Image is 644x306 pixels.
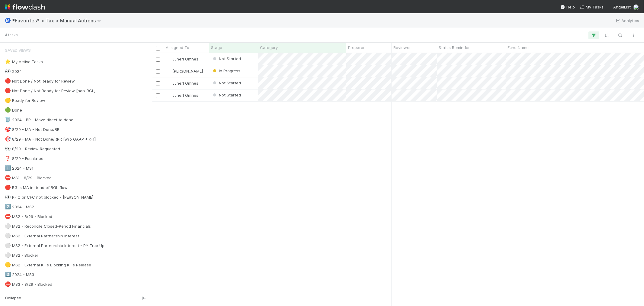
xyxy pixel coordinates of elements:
input: Toggle Row Selected [156,81,160,86]
div: Junerl Omnes [166,80,198,86]
span: Reviewer [393,44,411,50]
img: logo-inverted-e16ddd16eac7371096b0.svg [5,2,45,12]
span: Saved Views [5,44,31,56]
span: *Favorites* > Tax > Manual Actions [12,18,104,24]
input: Toggle Row Selected [156,93,160,98]
div: RGLs MA instead of RGL flow [5,184,68,191]
span: 🟡 [5,262,11,267]
span: 2️⃣ [5,204,11,209]
span: Junerl Omnes [172,57,198,61]
div: Junerl Omnes [166,92,198,98]
span: 🔴 [5,185,11,190]
span: Not Started [212,80,241,85]
span: In Progress [212,68,240,73]
div: Ready for Review [5,97,45,104]
span: 👀 [5,146,11,151]
img: avatar_de77a991-7322-4664-a63d-98ba485ee9e0.png [633,4,639,10]
span: Ⓜ️ [5,18,11,23]
span: ❓ [5,156,11,161]
span: 👀 [5,69,11,74]
div: 8/29 - Escalated [5,155,43,162]
span: ⛔ [5,214,11,219]
div: Not Done / Not Ready for Review [non-RGL] [5,87,95,95]
div: Junerl Omnes [166,56,198,62]
span: Not Started [212,56,241,61]
input: Toggle All Rows Selected [156,46,160,50]
img: avatar_de77a991-7322-4664-a63d-98ba485ee9e0.png [167,57,171,61]
span: 🔴 [5,88,11,93]
div: 8/29 - Review Requested [5,145,60,153]
div: Not Started [212,80,241,86]
span: ⛔ [5,175,11,180]
div: MS2 - Reconcile Closed-Period Financials [5,223,91,230]
span: Stage [211,44,222,50]
span: Status Reminder [439,44,470,50]
div: Not Started [212,92,241,98]
div: My Active Tasks [5,58,43,66]
div: MS2 - External Partnership Interest [5,232,79,240]
div: 2024 [5,68,22,75]
span: ⭐ [5,59,11,64]
span: [PERSON_NAME] [172,69,203,73]
span: 🗑️ [5,117,11,122]
div: Help [560,4,575,10]
div: MS2 - 8/29 - Blocked [5,213,52,220]
img: avatar_711f55b7-5a46-40da-996f-bc93b6b86381.png [167,69,171,73]
span: My Tasks [580,5,604,9]
span: 🔴 [5,78,11,83]
span: Junerl Omnes [172,93,198,98]
div: 8/29 - MA - Not Done/RR [5,126,59,133]
span: 3️⃣ [5,272,11,277]
div: 2024 - BR - Move direct to done [5,116,73,124]
img: avatar_de77a991-7322-4664-a63d-98ba485ee9e0.png [167,93,171,98]
div: PFIC or CFC not blocked - [PERSON_NAME] [5,194,93,201]
span: ⚪ [5,233,11,238]
span: 🎯 [5,127,11,132]
div: Not Done / Not Ready for Review [5,77,75,85]
span: ⚪ [5,243,11,248]
span: Not Started [212,93,241,97]
div: 8/29 - MA - Not Done/RRR [w/o GAAP + K-1] [5,135,96,143]
div: [PERSON_NAME] [166,68,203,74]
span: Preparer [348,44,365,50]
span: ⚪ [5,223,11,229]
span: Assigned To [166,44,189,50]
div: MS3 - 8/29 - Blocked [5,281,52,288]
input: Toggle Row Selected [156,57,160,62]
span: ⛔ [5,282,11,287]
img: avatar_de77a991-7322-4664-a63d-98ba485ee9e0.png [167,81,171,86]
div: Done [5,106,22,114]
span: 🟢 [5,107,11,112]
div: 2024 - MS3 [5,271,34,278]
div: MS2 - Blocker [5,252,38,259]
a: My Tasks [580,4,604,10]
div: In Progress [212,68,240,74]
div: 2024 - MS1 [5,164,34,172]
div: MS1 - 8/29 - Blocked [5,174,52,182]
small: 4 tasks [5,32,18,38]
span: ⚪ [5,252,11,258]
span: Fund Name [508,44,529,50]
div: MS2 - External K-1s Blocking K-1s Release [5,261,91,269]
div: MS2 - External Partnership Interest - PY True Up [5,242,104,249]
span: 👀 [5,194,11,200]
span: 1️⃣ [5,165,11,171]
div: 2024 - MS2 [5,203,34,211]
span: 🎯 [5,136,11,142]
span: Collapse [5,295,21,301]
span: 🟡 [5,98,11,103]
a: Analytics [615,17,639,24]
div: Not Started [212,56,241,62]
input: Toggle Row Selected [156,69,160,74]
span: Junerl Omnes [172,81,198,86]
span: AngelList [613,5,631,9]
span: Category [260,44,278,50]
